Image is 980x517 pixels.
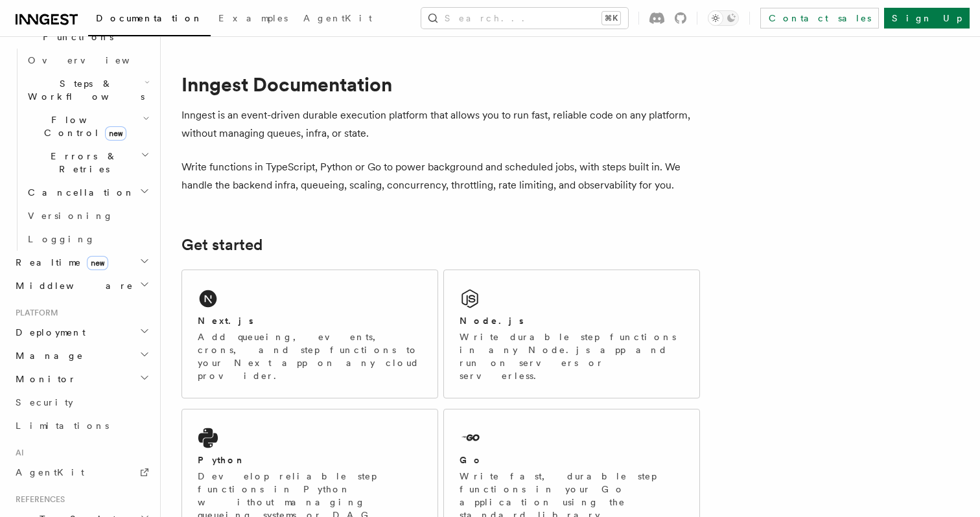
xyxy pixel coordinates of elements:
[181,236,262,254] a: Get started
[23,181,152,204] button: Cancellation
[16,420,109,431] span: Limitations
[296,4,380,35] a: AgentKit
[23,72,152,108] button: Steps & Workflows
[181,270,438,398] a: Next.jsAdd queueing, events, crons, and step functions to your Next app on any cloud provider.
[10,344,152,367] button: Manage
[10,326,86,339] span: Deployment
[28,211,113,221] span: Versioning
[10,49,152,251] div: Inngest Functions
[10,321,152,344] button: Deployment
[181,106,700,143] p: Inngest is an event-driven durable execution platform that allows you to run fast, reliable code ...
[10,373,76,385] span: Monitor
[884,8,970,29] a: Sign Up
[460,454,483,466] h2: Go
[23,108,152,144] button: Flow Controlnew
[16,397,73,408] span: Security
[105,126,126,141] span: new
[23,227,152,251] a: Logging
[23,77,145,103] span: Steps & Workflows
[460,314,524,327] h2: Node.js
[23,204,152,227] a: Versioning
[760,8,879,29] a: Contact sales
[16,467,84,477] span: AgentKit
[10,308,58,318] span: Platform
[96,13,203,23] span: Documentation
[218,13,288,23] span: Examples
[181,158,700,194] p: Write functions in TypeScript, Python or Go to power background and scheduled jobs, with steps bu...
[198,454,246,466] h2: Python
[10,414,152,437] a: Limitations
[10,251,152,274] button: Realtimenew
[10,256,108,269] span: Realtime
[88,4,211,36] a: Documentation
[198,314,253,327] h2: Next.js
[10,448,24,458] span: AI
[28,55,161,65] span: Overview
[10,494,65,505] span: References
[28,234,95,244] span: Logging
[10,279,134,292] span: Middleware
[23,113,143,139] span: Flow Control
[23,150,141,176] span: Errors & Retries
[23,186,135,199] span: Cancellation
[708,10,739,26] button: Toggle dark mode
[303,13,372,23] span: AgentKit
[10,349,84,362] span: Manage
[421,8,628,29] button: Search...⌘K
[23,49,152,72] a: Overview
[460,330,684,382] p: Write durable step functions in any Node.js app and run on servers or serverless.
[198,330,422,382] p: Add queueing, events, crons, and step functions to your Next app on any cloud provider.
[602,12,620,25] kbd: ⌘K
[443,270,700,398] a: Node.jsWrite durable step functions in any Node.js app and run on servers or serverless.
[211,4,296,35] a: Examples
[10,461,152,484] a: AgentKit
[23,144,152,181] button: Errors & Retries
[10,274,152,297] button: Middleware
[87,256,108,270] span: new
[10,391,152,414] a: Security
[181,73,700,96] h1: Inngest Documentation
[10,367,152,391] button: Monitor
